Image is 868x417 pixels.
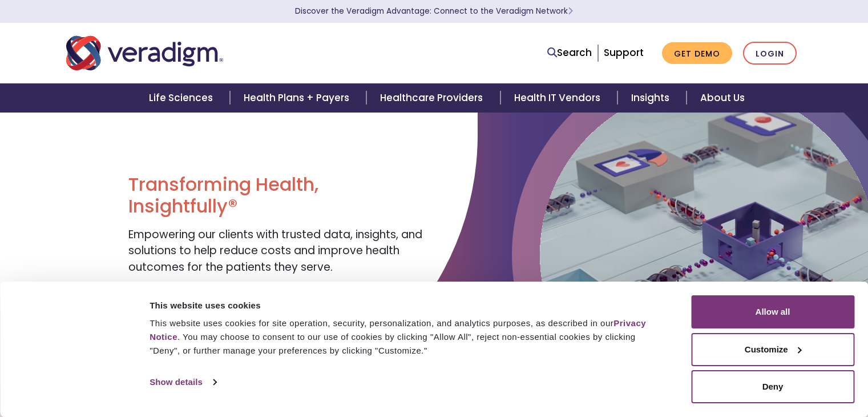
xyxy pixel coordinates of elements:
[230,83,366,113] a: Health Plans + Payers
[128,227,422,275] span: Empowering our clients with trusted data, insights, and solutions to help reduce costs and improv...
[691,370,854,403] button: Deny
[547,45,592,61] a: Search
[366,83,500,113] a: Healthcare Providers
[568,6,573,17] span: Learn More
[687,83,758,113] a: About Us
[604,46,644,59] a: Support
[295,6,573,17] a: Discover the Veradigm Advantage: Connect to the Veradigm NetworkLearn More
[66,34,223,72] img: Veradigm logo
[743,42,797,65] a: Login
[691,295,854,328] button: Allow all
[662,42,732,65] a: Get Demo
[150,299,665,312] div: This website uses cookies
[691,333,854,366] button: Customize
[500,83,617,113] a: Health IT Vendors
[128,174,425,218] h1: Transforming Health, Insightfully®
[617,83,687,113] a: Insights
[135,83,230,113] a: Life Sciences
[150,316,665,358] div: This website uses cookies for site operation, security, personalization, and analytics purposes, ...
[150,374,216,391] a: Show details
